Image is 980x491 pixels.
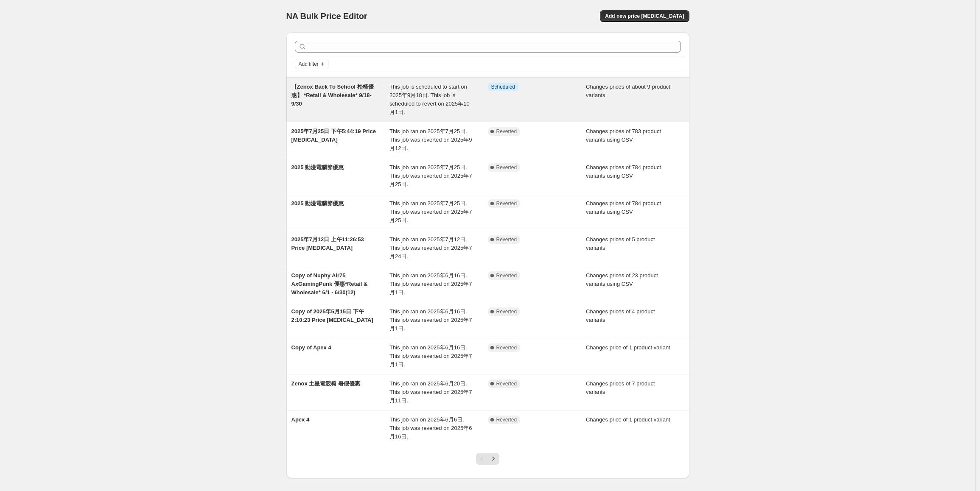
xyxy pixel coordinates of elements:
[291,380,361,387] span: Zenox 土星電競椅 暑假優惠
[496,308,517,315] span: Reverted
[286,11,367,21] span: NA Bulk Price Editor
[389,200,472,223] span: This job ran on 2025年7月25日. This job was reverted on 2025年7月25日.
[586,164,661,179] span: Changes prices of 784 product variants using CSV
[586,128,661,143] span: Changes prices of 783 product variants using CSV
[487,453,499,465] button: Next
[586,200,661,215] span: Changes prices of 784 product variants using CSV
[291,164,344,170] span: 2025 動漫電腦節優惠
[496,164,517,171] span: Reverted
[496,272,517,279] span: Reverted
[586,308,655,323] span: Changes prices of 4 product variants
[291,308,373,323] span: Copy of 2025年5月15日 下午2:10:23 Price [MEDICAL_DATA]
[600,10,689,22] button: Add new price [MEDICAL_DATA]
[586,84,670,98] span: Changes prices of about 9 product variants
[496,236,517,243] span: Reverted
[605,13,684,20] span: Add new price [MEDICAL_DATA]
[476,453,499,465] nav: Pagination
[291,416,310,423] span: Apex 4
[389,308,472,332] span: This job ran on 2025年6月16日. This job was reverted on 2025年7月1日.
[496,416,517,423] span: Reverted
[299,61,319,67] span: Add filter
[389,344,472,368] span: This job ran on 2025年6月16日. This job was reverted on 2025年7月1日.
[389,164,472,187] span: This job ran on 2025年7月25日. This job was reverted on 2025年7月25日.
[295,59,329,69] button: Add filter
[389,128,472,151] span: This job ran on 2025年7月25日. This job was reverted on 2025年9月12日.
[586,380,655,395] span: Changes prices of 7 product variants
[291,200,344,206] span: 2025 動漫電腦節優惠
[586,344,670,351] span: Changes price of 1 product variant
[291,128,376,143] span: 2025年7月25日 下午5:44:19 Price [MEDICAL_DATA]
[586,416,670,423] span: Changes price of 1 product variant
[389,416,472,440] span: This job ran on 2025年6月6日. This job was reverted on 2025年6月16日.
[389,236,472,259] span: This job ran on 2025年7月12日. This job was reverted on 2025年7月24日.
[389,272,472,296] span: This job ran on 2025年6月16日. This job was reverted on 2025年7月1日.
[491,84,515,90] span: Scheduled
[291,344,331,351] span: Copy of Apex 4
[586,272,658,287] span: Changes prices of 23 product variants using CSV
[496,344,517,351] span: Reverted
[291,236,364,251] span: 2025年7月12日 上午11:26:53 Price [MEDICAL_DATA]
[291,84,374,107] span: 【Zenox Back To School 枱椅優惠】 *Retail & Wholesale* 9/18- 9/30
[389,84,470,115] span: This job is scheduled to start on 2025年9月18日. This job is scheduled to revert on 2025年10月1日.
[389,380,472,404] span: This job ran on 2025年6月20日. This job was reverted on 2025年7月11日.
[496,380,517,387] span: Reverted
[586,236,655,251] span: Changes prices of 5 product variants
[291,272,368,296] span: Copy of Nuphy Air75 AxGamingPunk 優惠*Retail & Wholesale* 6/1 - 6/30(12)
[496,200,517,207] span: Reverted
[496,128,517,135] span: Reverted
